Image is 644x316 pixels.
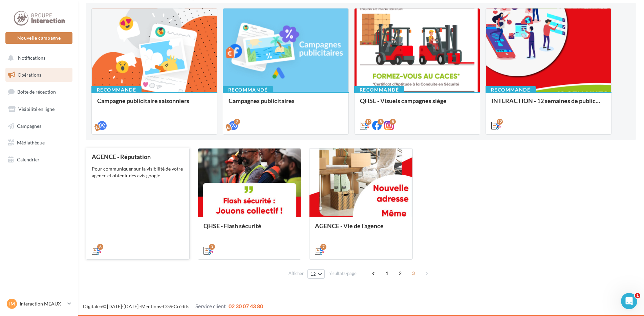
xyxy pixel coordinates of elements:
[141,303,161,309] a: Mentions
[18,55,45,61] span: Notifications
[354,86,404,94] div: Recommandé
[229,303,263,309] span: 02 30 07 43 80
[360,97,474,111] div: QHSE - Visuels campagnes siège
[174,303,189,309] a: Crédits
[390,119,396,125] div: 8
[203,222,296,236] div: QHSE - Flash sécurité
[328,270,357,277] span: résultats/page
[4,136,74,150] a: Médiathèque
[18,106,55,112] span: Visibilité en ligne
[5,297,72,310] a: IM Interaction MEAUX
[17,157,40,162] span: Calendrier
[234,119,240,125] div: 2
[17,140,45,145] span: Médiathèque
[4,84,74,99] a: Boîte de réception
[365,119,371,125] div: 12
[195,303,226,309] span: Service client
[83,303,263,309] span: © [DATE]-[DATE] - - -
[97,97,212,111] div: Campagne publicitaire saisonniers
[378,119,384,125] div: 8
[4,153,74,167] a: Calendrier
[9,300,15,307] span: IM
[5,32,72,44] button: Nouvelle campagne
[491,97,606,111] div: INTERACTION - 12 semaines de publication
[18,72,41,78] span: Opérations
[635,293,640,298] span: 1
[621,293,637,309] iframe: Intercom live chat
[223,86,273,94] div: Recommandé
[395,268,406,279] span: 2
[229,97,343,111] div: Campagnes publicitaires
[20,300,65,307] p: Interaction MEAUX
[4,119,74,133] a: Campagnes
[315,222,407,236] div: AGENCE - Vie de l'agence
[163,303,172,309] a: CGS
[307,269,325,279] button: 12
[97,244,103,250] div: 6
[4,102,74,116] a: Visibilité en ligne
[310,271,316,277] span: 12
[320,244,326,250] div: 7
[486,86,536,94] div: Recommandé
[382,268,392,279] span: 1
[91,86,142,94] div: Recommandé
[92,153,184,160] div: AGENCE - Réputation
[17,123,41,129] span: Campagnes
[4,68,74,82] a: Opérations
[209,244,215,250] div: 3
[17,89,56,95] span: Boîte de réception
[92,165,184,179] div: Pour communiquer sur la visibilité de votre agence et obtenir des avis google
[4,51,71,65] button: Notifications
[497,119,503,125] div: 12
[408,268,419,279] span: 3
[288,270,304,277] span: Afficher
[83,303,102,309] a: Digitaleo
